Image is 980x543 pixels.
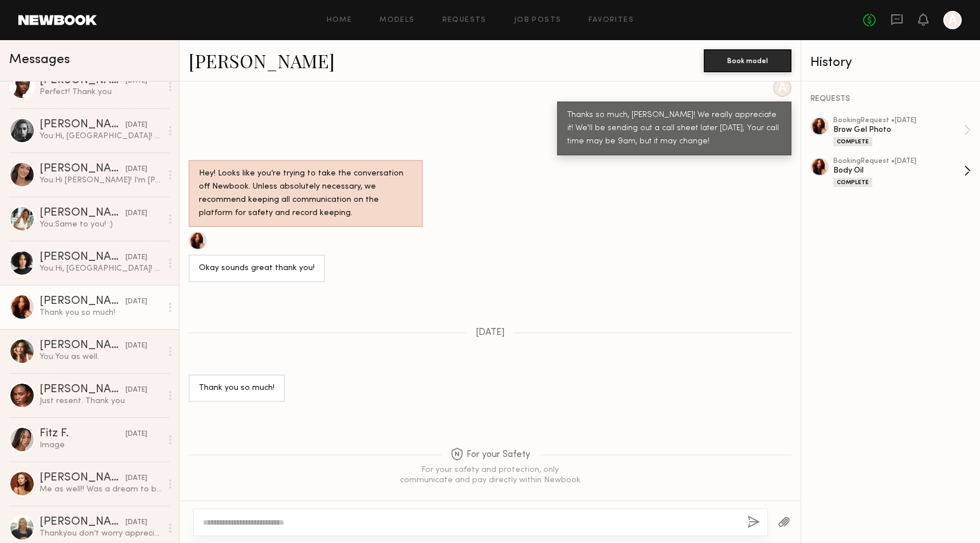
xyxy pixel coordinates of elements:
[40,163,126,175] div: [PERSON_NAME]
[126,385,147,396] div: [DATE]
[398,465,582,486] div: For your safety and protection, only communicate and pay directly within Newbook
[833,117,964,124] div: booking Request • [DATE]
[833,178,872,187] div: Complete
[126,429,147,440] div: [DATE]
[40,175,162,186] div: You: Hi [PERSON_NAME]! I'm [PERSON_NAME], Executive Producer at [PERSON_NAME], [GEOGRAPHIC_DATA] ...
[810,95,971,103] div: REQUESTS
[40,119,126,131] div: [PERSON_NAME]
[40,131,162,142] div: You: Hi, [GEOGRAPHIC_DATA]! I'm [PERSON_NAME], Executive Producer at [PERSON_NAME], [GEOGRAPHIC_D...
[126,473,147,484] div: [DATE]
[476,328,505,338] span: [DATE]
[126,341,147,351] div: [DATE]
[704,49,791,72] button: Book model
[126,120,147,131] div: [DATE]
[943,11,962,29] a: A
[40,428,126,440] div: Fitz F.
[126,208,147,219] div: [DATE]
[833,124,964,135] div: Brow Gel Photo
[40,219,162,230] div: You: Same to you! :)
[199,382,275,395] div: Thank you so much!
[704,55,791,65] a: Book model
[199,167,413,220] div: Hey! Looks like you’re trying to take the conversation off Newbook. Unless absolutely necessary, ...
[450,448,530,462] span: For your Safety
[589,17,634,24] a: Favorites
[327,17,352,24] a: Home
[9,53,70,67] span: Messages
[40,528,162,539] div: Thankyou don’t worry appreciate you’re getting back to me and looking forward to working together...
[833,158,971,187] a: bookingRequest •[DATE]Body OilComplete
[40,351,162,362] div: You: You as well.
[40,340,126,351] div: [PERSON_NAME]
[40,472,126,484] div: [PERSON_NAME]
[126,296,147,307] div: [DATE]
[442,17,487,24] a: Requests
[833,158,964,165] div: booking Request • [DATE]
[833,137,872,146] div: Complete
[514,17,562,24] a: Job Posts
[810,56,971,69] div: History
[40,252,126,263] div: [PERSON_NAME]
[126,76,147,87] div: [DATE]
[189,48,335,73] a: [PERSON_NAME]
[126,252,147,263] div: [DATE]
[126,517,147,528] div: [DATE]
[833,117,971,146] a: bookingRequest •[DATE]Brow Gel PhotoComplete
[40,440,162,451] div: Image
[40,87,162,97] div: Perfect! Thank you
[40,296,126,307] div: [PERSON_NAME]
[126,164,147,175] div: [DATE]
[40,263,162,274] div: You: Hi, [GEOGRAPHIC_DATA]! My name is [PERSON_NAME], Executive Producer at [PERSON_NAME][GEOGRAP...
[40,384,126,396] div: [PERSON_NAME]
[833,165,964,176] div: Body Oil
[40,307,162,318] div: Thank you so much!
[567,109,781,149] div: Thanks so much, [PERSON_NAME]! We really appreciate it! We'll be sending out a call sheet later [...
[379,17,414,24] a: Models
[40,208,126,219] div: [PERSON_NAME]
[40,517,126,528] div: [PERSON_NAME]
[199,262,315,275] div: Okay sounds great thank you!
[40,484,162,495] div: Me as well!! Was a dream to book ABH! Hope to see you again soon! Xo
[40,396,162,407] div: Just resent. Thank you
